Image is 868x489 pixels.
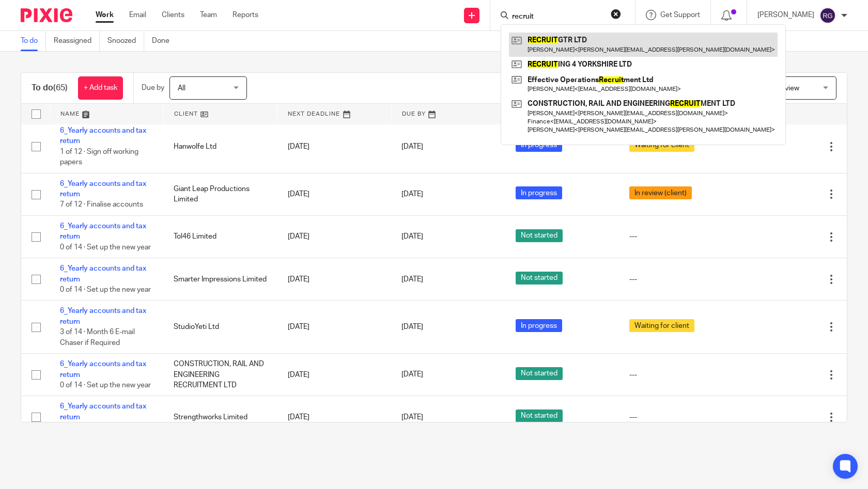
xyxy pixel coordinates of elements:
span: Not started [516,272,563,285]
span: 7 of 12 · Finalise accounts [60,201,143,209]
a: Clients [162,10,184,20]
td: CONSTRUCTION, RAIL AND ENGINEERING RECRUITMENT LTD [163,354,277,396]
a: Work [96,10,114,20]
td: [DATE] [277,396,391,438]
td: Tol46 Limited [163,216,277,258]
td: [DATE] [277,120,391,173]
span: In progress [516,319,562,332]
span: [DATE] [401,276,423,283]
span: Waiting for client [629,139,694,152]
td: [DATE] [277,216,391,258]
a: Team [200,10,217,20]
span: 3 of 14 · Month 6 E-mail Chaser if Required [60,328,135,346]
span: [DATE] [401,143,423,150]
p: [PERSON_NAME] [757,10,814,20]
img: Pixie [21,8,72,22]
span: 0 of 14 · Set up the new year [60,382,151,389]
td: Hanwolfe Ltd [163,120,277,173]
a: 6_Yearly accounts and tax return [60,307,146,325]
input: Search [511,12,604,22]
span: [DATE] [401,323,423,330]
a: 6_Yearly accounts and tax return [60,403,146,420]
span: [DATE] [401,233,423,241]
span: Not started [516,367,563,380]
a: 6_Yearly accounts and tax return [60,180,146,198]
span: In progress [516,139,562,152]
img: svg%3E [819,7,836,24]
td: Smarter Impressions Limited [163,258,277,301]
td: Strengthworks Limited [163,396,277,438]
span: Get Support [660,11,700,19]
span: Waiting for client [629,319,694,332]
td: [DATE] [277,258,391,301]
span: Not started [516,409,563,422]
a: 6_Yearly accounts and tax return [60,360,146,378]
a: 6_Yearly accounts and tax return [60,265,146,282]
button: Clear [611,9,621,19]
span: 0 of 14 · Set up the new year [60,286,151,293]
a: Reports [233,10,258,20]
span: 1 of 12 · Sign off working papers [60,148,138,166]
a: Email [129,10,146,20]
p: Due by [142,83,164,93]
a: 6_Yearly accounts and tax return [60,127,146,145]
span: In review (client) [629,186,692,199]
span: In progress [516,186,562,199]
a: Done [152,31,177,51]
td: StudioYeti Ltd [163,301,277,354]
td: [DATE] [277,354,391,396]
a: + Add task [78,76,123,100]
span: 0 of 14 · Set up the new year [60,244,151,251]
td: Giant Leap Productions Limited [163,173,277,215]
div: --- [629,231,722,242]
td: [DATE] [277,173,391,215]
div: --- [629,370,722,380]
a: Reassigned [54,31,100,51]
span: All [178,85,185,92]
h1: To do [32,83,68,93]
span: [DATE] [401,414,423,421]
span: [DATE] [401,191,423,198]
td: [DATE] [277,301,391,354]
span: (65) [53,84,68,92]
a: To do [21,31,46,51]
span: Not started [516,229,563,242]
div: --- [629,274,722,285]
span: [DATE] [401,371,423,378]
div: --- [629,412,722,422]
a: Snoozed [107,31,144,51]
a: 6_Yearly accounts and tax return [60,223,146,240]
